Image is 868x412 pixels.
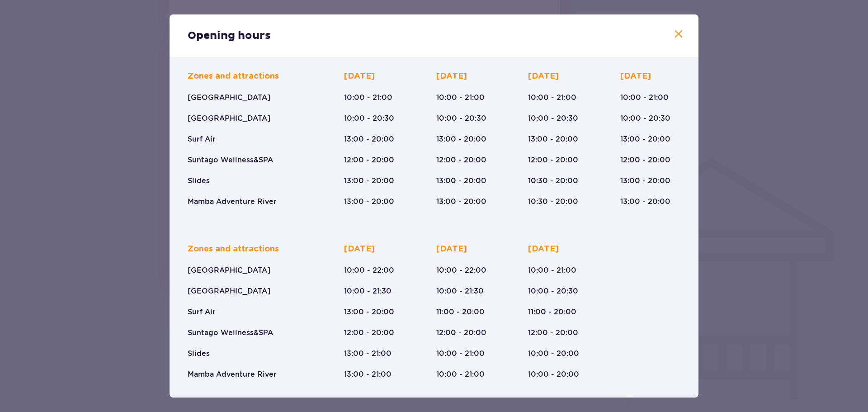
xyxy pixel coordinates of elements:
p: [GEOGRAPHIC_DATA] [188,265,270,275]
p: 13:00 - 20:00 [344,197,394,207]
p: 13:00 - 20:00 [620,176,670,186]
p: Zones and attractions [188,71,279,82]
p: 13:00 - 21:00 [344,349,392,359]
p: [DATE] [436,71,467,82]
p: Suntago Wellness&SPA [188,328,273,338]
p: 12:00 - 20:00 [344,155,394,165]
p: 13:00 - 20:00 [528,134,578,144]
p: [GEOGRAPHIC_DATA] [188,93,270,103]
p: 12:00 - 20:00 [620,155,670,165]
p: 10:00 - 21:00 [344,93,392,103]
p: [DATE] [528,244,559,255]
p: 13:00 - 20:00 [344,134,394,144]
p: [DATE] [436,244,467,255]
p: [DATE] [528,71,559,82]
p: Mamba Adventure River [188,369,277,379]
p: Slides [188,176,210,186]
p: 13:00 - 20:00 [620,197,670,207]
p: Zones and attractions [188,244,279,255]
p: 13:00 - 20:00 [344,176,394,186]
p: 12:00 - 20:00 [436,328,486,338]
p: 11:00 - 20:00 [436,307,485,317]
p: 10:00 - 20:30 [620,114,670,123]
p: 13:00 - 20:00 [436,134,486,144]
p: 13:00 - 20:00 [436,197,486,207]
p: 10:00 - 21:30 [344,286,392,296]
p: 11:00 - 20:00 [528,307,576,317]
p: [DATE] [344,71,375,82]
p: 10:00 - 20:00 [528,349,579,359]
p: [GEOGRAPHIC_DATA] [188,114,270,123]
p: 10:30 - 20:00 [528,197,578,207]
p: 13:00 - 21:00 [344,369,392,379]
p: 10:00 - 20:30 [436,114,486,123]
p: 10:00 - 20:30 [528,114,578,123]
p: Opening hours [188,29,271,43]
p: 13:00 - 20:00 [436,176,486,186]
p: 12:00 - 20:00 [344,328,394,338]
p: 10:00 - 20:30 [528,286,578,296]
p: Slides [188,349,210,359]
p: 10:00 - 22:00 [344,265,394,275]
p: 12:00 - 20:00 [436,155,486,165]
p: 10:00 - 21:00 [528,93,576,103]
p: 13:00 - 20:00 [344,307,394,317]
p: 12:00 - 20:00 [528,328,578,338]
p: 10:30 - 20:00 [528,176,578,186]
p: 10:00 - 21:00 [620,93,669,103]
p: Suntago Wellness&SPA [188,155,273,165]
p: 10:00 - 21:00 [436,93,485,103]
p: 10:00 - 20:30 [344,114,394,123]
p: Surf Air [188,307,216,317]
p: 10:00 - 22:00 [436,265,486,275]
p: 12:00 - 20:00 [528,155,578,165]
p: Mamba Adventure River [188,197,277,207]
p: 10:00 - 21:30 [436,286,484,296]
p: Surf Air [188,134,216,144]
p: [DATE] [344,244,375,255]
p: [GEOGRAPHIC_DATA] [188,286,270,296]
p: 10:00 - 21:00 [436,369,485,379]
p: 10:00 - 20:00 [528,369,579,379]
p: 10:00 - 21:00 [436,349,485,359]
p: [DATE] [620,71,651,82]
p: 13:00 - 20:00 [620,134,670,144]
p: 10:00 - 21:00 [528,265,576,275]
